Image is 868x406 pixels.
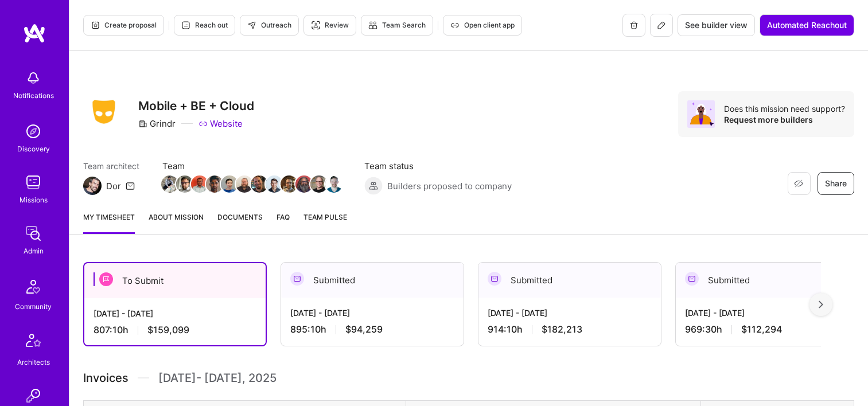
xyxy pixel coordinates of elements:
[345,323,383,335] span: $94,259
[361,15,433,36] button: Team Search
[22,171,45,194] img: teamwork
[312,174,326,194] a: Team Member Avatar
[818,172,854,195] button: Share
[794,179,803,188] i: icon EyeClosed
[542,323,582,335] span: $182,213
[99,272,113,286] img: To Submit
[819,300,823,309] img: right
[297,174,312,194] a: Team Member Avatar
[191,175,208,193] img: Team Member Avatar
[17,356,50,368] div: Architects
[181,20,228,30] span: Reach out
[222,174,237,194] a: Team Member Avatar
[20,273,47,300] img: Community
[290,307,454,319] div: [DATE] - [DATE]
[247,20,291,30] span: Outreach
[138,99,254,113] h3: Mobile + BE + Cloud
[368,20,426,30] span: Team Search
[387,180,512,192] span: Builders proposed to company
[724,103,845,114] div: Does this mission need support?
[83,211,135,234] a: My timesheet
[20,194,48,206] div: Missions
[192,174,207,194] a: Team Member Avatar
[237,174,252,194] a: Team Member Avatar
[236,175,253,193] img: Team Member Avatar
[724,114,845,125] div: Request more builders
[94,307,256,319] div: [DATE] - [DATE]
[282,174,297,194] a: Team Member Avatar
[176,175,193,193] img: Team Member Avatar
[149,211,204,234] a: About Mission
[364,177,383,195] img: Builders proposed to company
[206,175,223,193] img: Team Member Avatar
[685,19,748,31] span: See builder view
[83,160,139,172] span: Team architect
[83,177,102,195] img: Team Architect
[17,143,50,155] div: Discovery
[217,211,263,234] a: Documents
[91,21,100,30] i: icon Proposal
[450,20,515,30] span: Open client app
[84,263,266,298] div: To Submit
[290,323,454,335] div: 895:10 h
[685,323,849,335] div: 969:30 h
[217,211,263,223] span: Documents
[676,263,858,298] div: Submitted
[277,211,290,234] a: FAQ
[311,20,349,30] span: Review
[13,89,54,101] div: Notifications
[23,23,46,44] img: logo
[303,15,356,36] button: Review
[22,120,45,143] img: discovery
[221,175,238,193] img: Team Member Avatar
[267,174,282,194] a: Team Member Avatar
[24,245,44,257] div: Admin
[174,15,235,36] button: Reach out
[281,263,464,298] div: Submitted
[281,175,298,193] img: Team Member Avatar
[198,118,243,130] a: Website
[138,369,149,387] img: Divider
[91,20,157,30] span: Create proposal
[767,19,847,31] span: Automated Reachout
[326,174,341,194] a: Team Member Avatar
[310,175,328,193] img: Team Member Avatar
[83,15,164,36] button: Create proposal
[161,175,178,193] img: Team Member Avatar
[678,14,755,36] button: See builder view
[207,174,222,194] a: Team Member Avatar
[311,21,320,30] i: icon Targeter
[83,369,129,387] span: Invoices
[106,180,121,192] div: Dor
[147,324,189,336] span: $159,099
[252,174,267,194] a: Team Member Avatar
[22,222,45,245] img: admin teamwork
[251,175,268,193] img: Team Member Avatar
[488,323,652,335] div: 914:10 h
[83,96,124,127] img: Company Logo
[478,263,661,298] div: Submitted
[685,272,699,286] img: Submitted
[760,14,854,36] button: Automated Reachout
[290,272,304,286] img: Submitted
[325,175,342,193] img: Team Member Avatar
[162,160,341,172] span: Team
[22,67,45,89] img: bell
[177,174,192,194] a: Team Member Avatar
[488,307,652,319] div: [DATE] - [DATE]
[303,211,347,234] a: Team Pulse
[364,160,512,172] span: Team status
[20,329,47,356] img: Architects
[158,369,277,387] span: [DATE] - [DATE] , 2025
[266,175,283,193] img: Team Member Avatar
[741,323,782,335] span: $112,294
[443,15,522,36] button: Open client app
[240,15,299,36] button: Outreach
[303,213,347,221] span: Team Pulse
[138,118,176,130] div: Grindr
[126,181,135,190] i: icon Mail
[825,178,847,189] span: Share
[685,307,849,319] div: [DATE] - [DATE]
[15,300,52,313] div: Community
[687,100,715,128] img: Avatar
